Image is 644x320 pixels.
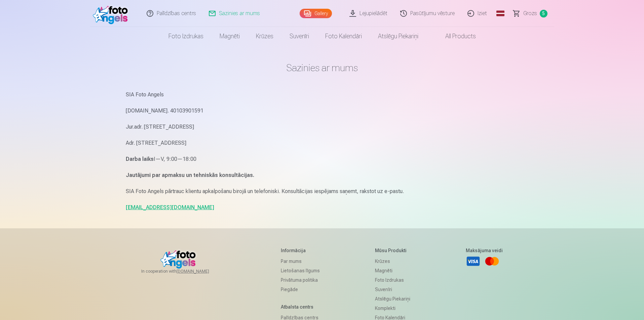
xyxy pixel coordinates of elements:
[281,285,320,294] a: Piegāde
[375,247,410,254] h5: Mūsu produkti
[126,106,519,116] p: [DOMAIN_NAME]. 40103901591
[466,254,481,269] a: Visa
[126,172,254,178] strong: Jautājumi par apmaksu un tehniskās konsultācijas.
[126,122,519,132] p: Jur.adr. [STREET_ADDRESS]
[160,27,212,46] a: Foto izdrukas
[177,269,225,274] a: [DOMAIN_NAME]
[126,90,519,99] p: SIA Foto Angels
[281,304,320,310] h5: Atbalsta centrs
[370,27,426,46] a: Atslēgu piekariņi
[281,275,320,285] a: Privātuma politika
[126,154,519,164] p: I—V, 9:00—18:00
[141,269,225,274] span: In cooperation with
[93,3,131,24] img: /fa1
[375,304,410,313] a: Komplekti
[126,187,519,196] p: SIA Foto Angels pārtrauc klientu apkalpošanu birojā un telefoniski. Konsultācijas iespējams saņem...
[375,275,410,285] a: Foto izdrukas
[281,27,317,46] a: Suvenīri
[126,204,214,211] a: [EMAIL_ADDRESS][DOMAIN_NAME]
[317,27,370,46] a: Foto kalendāri
[281,247,320,254] h5: Informācija
[212,27,248,46] a: Magnēti
[375,257,410,266] a: Krūzes
[281,257,320,266] a: Par mums
[523,9,537,17] span: Grozs
[540,10,547,17] span: 5
[426,27,484,46] a: All products
[248,27,281,46] a: Krūzes
[375,266,410,275] a: Magnēti
[375,285,410,294] a: Suvenīri
[126,138,519,148] p: Adr. [STREET_ADDRESS]
[466,247,503,254] h5: Maksājuma veidi
[126,156,154,162] strong: Darba laiks
[126,62,519,74] h1: Sazinies ar mums
[375,294,410,304] a: Atslēgu piekariņi
[300,9,332,18] a: Gallery
[281,266,320,275] a: Lietošanas līgums
[485,254,499,269] a: Mastercard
